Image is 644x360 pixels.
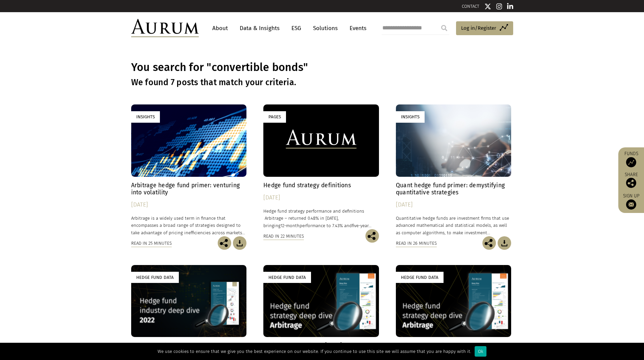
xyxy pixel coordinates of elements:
[496,3,502,10] img: Instagram icon
[352,223,368,228] span: five-year
[131,104,247,236] a: Insights Arbitrage hedge fund primer: venturing into volatility [DATE] Arbitrage is a widely used...
[131,77,513,88] h3: We found 7 posts that match your criteria.
[263,111,286,122] div: Pages
[209,22,231,34] a: About
[461,24,496,32] span: Log in/Register
[626,157,636,167] img: Access Funds
[263,104,379,229] a: Pages Hedge fund strategy definitions [DATE] Hedge fund strategy performance and definitions Arbi...
[484,3,491,10] img: Twitter icon
[482,236,496,250] img: Share this post
[626,199,636,210] img: Sign up to our newsletter
[396,111,425,122] div: Insights
[396,104,511,236] a: Insights Quant hedge fund primer: demystifying quantitative strategies [DATE] Quantitative hedge ...
[507,3,513,10] img: Linkedin icon
[263,342,379,349] h4: Arbitrage deep dive – [DATE]
[622,193,641,210] a: Sign up
[263,208,379,229] p: Hedge fund strategy performance and definitions Arbitrage – returned 0.48% in [DATE], bringing pe...
[626,178,636,188] img: Share this post
[498,236,511,250] img: Download Article
[622,151,641,167] a: Funds
[131,111,160,122] div: Insights
[131,200,247,210] div: [DATE]
[131,61,513,74] h1: You search for "convertible bonds"
[288,22,305,34] a: ESG
[437,21,451,35] input: Submit
[396,215,511,236] p: Quantitative hedge funds are investment firms that use advanced mathematical and statistical mode...
[396,200,511,210] div: [DATE]
[236,22,283,34] a: Data & Insights
[131,19,199,37] img: Aurum
[622,172,641,188] div: Share
[475,346,486,357] div: Ok
[281,223,300,228] span: 12-month
[396,342,511,349] h4: Arbitrage deep dive – 2021
[263,182,379,189] h4: Hedge fund strategy definitions
[462,4,479,9] a: CONTACT
[131,272,179,283] div: Hedge Fund Data
[263,193,379,202] div: [DATE]
[131,182,247,196] h4: Arbitrage hedge fund primer: venturing into volatility
[131,342,247,356] h4: Hedge fund industry performance deep dive – Full year [DATE]
[233,236,246,250] img: Download Article
[396,240,437,247] div: Read in 26 minutes
[365,229,379,243] img: Share this post
[263,233,304,240] div: Read in 22 minutes
[263,272,311,283] div: Hedge Fund Data
[218,236,231,250] img: Share this post
[131,240,172,247] div: Read in 25 minutes
[310,22,341,34] a: Solutions
[456,21,513,35] a: Log in/Register
[131,215,247,236] p: Arbitrage is a widely used term in finance that encompasses a broad range of strategies designed ...
[396,182,511,196] h4: Quant hedge fund primer: demystifying quantitative strategies
[346,22,366,34] a: Events
[396,272,444,283] div: Hedge Fund Data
